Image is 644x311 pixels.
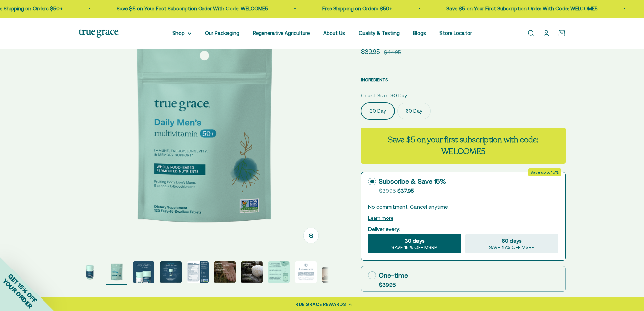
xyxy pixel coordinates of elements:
img: Daily Men's 50+ Multivitamin [268,261,290,283]
button: Go to item 10 [322,267,344,285]
img: Daily Men's 50+ Multivitamin [295,261,317,283]
sale-price: $39.95 [361,47,380,57]
p: Save $5 on Your First Subscription Order With Code: WELCOME5 [445,5,596,13]
img: Daily Multivitamin for Energy, Longevity, Heart Health, & Memory Support* - L-ergothioneine to su... [106,261,127,283]
img: Daily Men's 50+ Multivitamin [187,261,209,283]
strong: Save $5 on your first subscription with code: WELCOME5 [388,134,538,157]
a: Free Shipping on Orders $50+ [321,6,391,12]
button: Go to item 3 [133,261,154,285]
summary: Shop [172,29,191,37]
img: Daily Men's 50+ Multivitamin [214,261,236,283]
a: Blogs [413,30,426,36]
a: Our Packaging [205,30,239,36]
span: 30 Day [390,92,407,100]
img: Daily Men's 50+ Multivitamin [160,261,182,283]
span: INGREDIENTS [361,77,388,82]
span: YOUR ORDER [1,277,34,310]
a: Store Locator [439,30,472,36]
button: Go to item 7 [241,261,263,285]
img: Daily Men's 50+ Multivitamin [133,261,154,283]
button: Go to item 2 [106,261,127,285]
button: Go to item 9 [295,261,317,285]
img: Daily Multivitamin for Energy, Longevity, Heart Health, & Memory Support* - L-ergothioneine to su... [79,3,329,253]
button: Go to item 4 [160,261,182,285]
img: Daily Men's 50+ Multivitamin [241,261,263,283]
a: About Us [323,30,345,36]
img: Daily Men's 50+ Multivitamin [79,261,100,283]
button: Go to item 8 [268,261,290,285]
button: Go to item 5 [187,261,209,285]
button: Go to item 6 [214,261,236,285]
legend: Count Size: [361,92,388,100]
span: GET 15% OFF [7,272,38,304]
a: Regenerative Agriculture [253,30,310,36]
button: Go to item 1 [79,261,100,285]
p: Save $5 on Your First Subscription Order With Code: WELCOME5 [115,5,267,13]
compare-at-price: $44.95 [384,48,401,57]
a: Quality & Testing [359,30,400,36]
button: INGREDIENTS [361,75,388,84]
div: TRUE GRACE REWARDS [292,301,346,308]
